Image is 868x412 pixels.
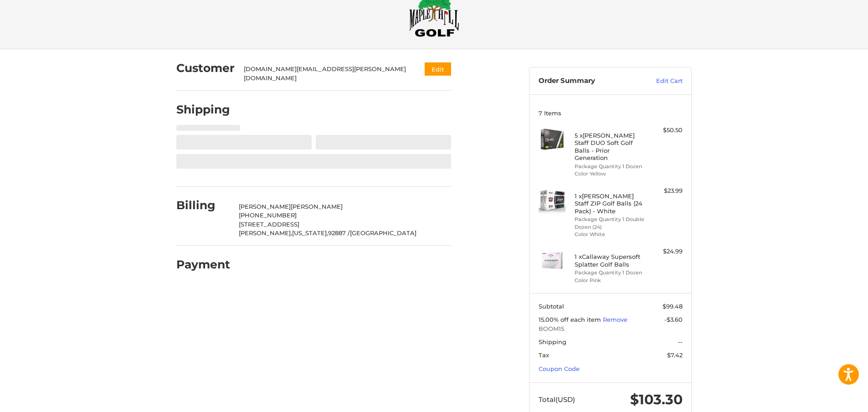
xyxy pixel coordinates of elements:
li: Package Quantity 1 Dozen [575,163,644,170]
span: [US_STATE], [292,229,328,237]
span: -- [678,338,683,345]
span: Tax [539,351,549,359]
span: -$3.60 [664,316,683,323]
h4: 5 x [PERSON_NAME] Staff DUO Soft Golf Balls - Prior Generation [575,132,644,161]
span: Total (USD) [539,395,575,404]
a: Edit Cart [637,77,683,86]
span: [STREET_ADDRESS] [239,221,299,228]
span: 92887 / [328,229,350,237]
span: $99.48 [663,303,683,310]
a: Coupon Code [539,365,580,372]
span: [PERSON_NAME] [291,203,343,210]
div: $24.99 [647,247,683,256]
li: Color White [575,231,644,238]
div: $23.99 [647,186,683,196]
span: Subtotal [539,303,564,310]
span: [PERSON_NAME] [239,203,291,210]
li: Package Quantity 1 Dozen [575,269,644,277]
h2: Shipping [176,103,230,117]
h4: 1 x [PERSON_NAME] Staff ZIP Golf Balls (24 Pack) - White [575,192,644,215]
h2: Customer [176,61,235,75]
h2: Billing [176,198,230,212]
span: 15.00% off each item [539,316,603,323]
span: [GEOGRAPHIC_DATA] [350,229,416,237]
li: Color Yellow [575,170,644,178]
h2: Payment [176,257,230,272]
span: BOOM15 [539,324,683,334]
h3: 7 Items [539,109,683,117]
span: $7.42 [667,351,683,359]
div: [DOMAIN_NAME][EMAIL_ADDRESS][PERSON_NAME][DOMAIN_NAME] [244,65,407,82]
span: [PERSON_NAME], [239,229,292,237]
a: Remove [603,316,627,323]
li: Color Pink [575,277,644,284]
h4: 1 x Callaway Supersoft Splatter Golf Balls [575,253,644,268]
h3: Order Summary [539,77,637,86]
div: $50.50 [647,126,683,135]
button: Edit [425,62,451,76]
span: [PHONE_NUMBER] [239,211,297,219]
li: Package Quantity 1 Double Dozen (24) [575,216,644,231]
span: Shipping [539,338,566,345]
